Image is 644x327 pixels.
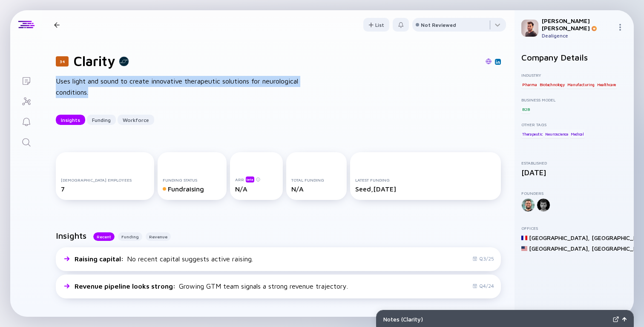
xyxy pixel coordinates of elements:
[75,255,125,263] span: Raising capital :
[521,72,627,78] div: Industry
[10,90,42,111] a: Investor Map
[383,315,609,323] div: Notes ( Clarity )
[56,113,85,127] div: Insights
[163,177,221,182] div: Funding Status
[529,234,590,241] div: [GEOGRAPHIC_DATA] ,
[10,131,42,152] a: Search
[521,80,538,89] div: Pharma
[87,115,116,125] button: Funding
[521,122,627,127] div: Other Tags
[521,20,538,37] img: Gil Profile Picture
[613,316,619,322] img: Expand Notes
[146,232,171,241] button: Revenue
[521,191,627,196] div: Founders
[75,255,253,263] div: No recent capital suggests active raising.
[75,282,177,290] span: Revenue pipeline looks strong :
[75,282,348,290] div: Growing GTM team signals a strong revenue trajectory.
[521,52,627,62] h2: Company Details
[235,185,278,193] div: N/A
[521,160,627,165] div: Established
[363,18,389,32] div: List
[10,70,42,90] a: Lists
[56,231,86,240] h2: Insights
[521,97,627,102] div: Business Model
[118,232,142,241] button: Funding
[291,185,342,193] div: N/A
[10,111,42,131] a: Reminders
[544,130,569,138] div: Neuroscience
[566,80,595,89] div: Manufacturing
[163,185,221,193] div: Fundraising
[521,226,627,231] div: Offices
[521,235,527,241] img: France Flag
[93,232,115,241] button: Recent
[291,177,342,182] div: Total Funding
[596,80,617,89] div: Healthcare
[486,58,492,64] img: Clarity Website
[56,76,328,98] div: Uses light and sound to create innovative therapeutic solutions for neurological conditions.
[542,32,613,39] div: Dealigence
[118,115,154,125] button: Workforce
[61,177,149,182] div: [DEMOGRAPHIC_DATA] Employees
[472,283,494,289] div: Q4/24
[529,245,590,252] div: [GEOGRAPHIC_DATA] ,
[542,17,613,32] div: [PERSON_NAME] [PERSON_NAME]
[61,185,149,193] div: 7
[617,24,624,31] img: Menu
[355,185,496,193] div: Seed, [DATE]
[87,113,116,127] div: Funding
[521,130,543,138] div: Therapeutic
[521,168,627,177] div: [DATE]
[421,22,456,28] div: Not Reviewed
[56,56,69,67] div: 34
[622,317,627,321] img: Open Notes
[539,80,565,89] div: Biotechnology
[521,105,530,113] div: B2B
[118,113,154,127] div: Workforce
[355,177,496,182] div: Latest Funding
[363,18,389,32] button: List
[246,177,254,182] div: beta
[74,53,115,69] h1: Clarity
[472,255,494,262] div: Q3/25
[235,176,278,182] div: ARR
[56,115,85,125] button: Insights
[496,60,500,64] img: Clarity Linkedin Page
[570,130,585,138] div: Medical
[521,246,527,252] img: United States Flag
